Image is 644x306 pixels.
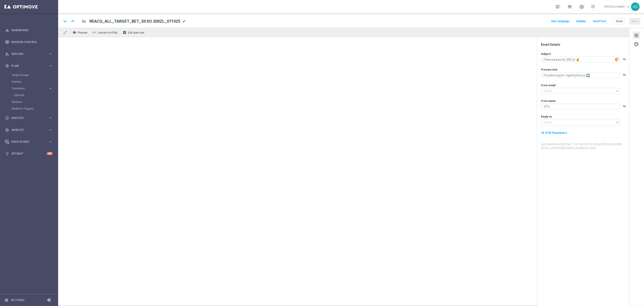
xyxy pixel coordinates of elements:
i: my_location [541,131,544,134]
div: Templates [12,85,58,99]
div: Execute [5,116,48,120]
i: keyboard_arrow_right [48,140,53,144]
label: Reply-to [541,115,552,119]
input: Select [541,119,620,125]
span: keyboard_arrow_down [626,4,631,9]
label: Last modified on [DATE] at 11:01 AM UTC-02:00 by [PERSON_NAME][EMAIL_ADDRESS][DOMAIN_NAME] [541,142,629,150]
button: play_circle_outline Execute keyboard_arrow_right [5,116,53,120]
i: receipt [123,31,126,34]
img: optiGenie.svg [615,57,619,61]
a: Optibot [11,148,47,159]
i: arrow_drop_down [615,119,620,125]
i: track_changes [5,128,9,132]
span: mode_edit [182,19,186,23]
i: settings [4,298,8,302]
i: keyboard_arrow_down [62,18,68,25]
div: Target Groups [12,72,58,78]
span: Edit plain text [128,31,144,34]
span: tune [634,32,639,38]
div: AB [631,2,640,11]
button: Save [629,18,640,24]
button: my_location UTM Parameters [541,130,568,135]
div: Email Details [541,43,629,47]
button: playlist_add [623,73,626,77]
span: Preview [78,31,87,34]
div: Templates [12,87,48,90]
button: track_changes Analyze keyboard_arrow_right [5,128,53,132]
div: Optibot [5,148,53,159]
button: Mission Control [5,40,53,44]
span: UTM Parameters [545,131,567,134]
i: keyboard_arrow_right [48,128,53,132]
a: Actions [12,80,47,84]
div: Dashboard [5,24,53,36]
button: Validate [575,18,587,24]
i: equalizer [5,28,9,32]
a: Streams [12,100,47,104]
button: Data Studio keyboard_arrow_right [5,140,53,144]
span: Plan [11,65,48,67]
button: palette [633,41,640,48]
span: Templates [12,87,44,90]
button: playlist_add [623,104,626,108]
div: Analyze [5,128,48,132]
button: lightbulb Optibot +10 [5,152,53,155]
span: Convert to HTML [97,31,118,34]
div: Plan [5,64,48,68]
div: Actions [12,78,58,85]
i: person_search [5,52,9,56]
label: Preview text [541,68,557,71]
label: From name [541,99,556,103]
button: Send Test [592,18,607,24]
span: Execute [11,117,48,119]
div: Realtime Triggers [12,105,58,112]
button: tune [633,32,640,39]
span: Validate [576,20,586,23]
a: Dashboard [11,24,53,36]
label: From email [541,84,555,87]
span: Explore [11,53,48,55]
i: keyboard_arrow_right [48,116,53,120]
button: person_search Explore keyboard_arrow_right [5,52,53,56]
i: keyboard_arrow_right [48,52,53,56]
div: Optimail [14,92,58,99]
button: gps_fixed Plan keyboard_arrow_right [5,64,53,68]
span: code [92,31,96,34]
div: Explore [5,52,48,56]
button: receipt Edit plain text [122,30,146,35]
div: Streams [12,99,58,105]
a: Realtime Triggers [12,107,47,110]
a: [PERSON_NAME]keyboard_arrow_down [604,3,631,10]
span: Analyze [11,129,48,131]
button: remove_red_eye Preview [72,30,89,35]
a: Mission Control [11,36,53,48]
i: keyboard_arrow_up [69,18,76,25]
button: code Convert to HTML [91,30,120,35]
div: +10 [47,152,53,155]
a: Target Groups [12,73,47,77]
i: keyboard_arrow_right [48,86,53,91]
input: Select [541,88,620,94]
button: Run Campaign [551,18,570,24]
a: Optimail [14,93,47,97]
i: gps_fixed [5,64,9,68]
i: arrow_drop_down [615,88,620,94]
span: Data Studio [11,140,48,143]
button: equalizer Dashboard [5,28,53,32]
button: Back [614,18,625,24]
button: playlist_add [623,57,626,61]
i: play_circle_outline [5,116,9,120]
span: palette [634,41,639,47]
i: remove_red_eye [73,31,76,34]
div: Data Studio [5,140,48,144]
span: school [567,4,572,9]
label: Subject [541,52,551,56]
